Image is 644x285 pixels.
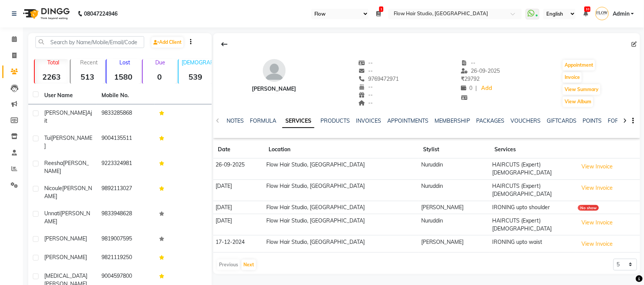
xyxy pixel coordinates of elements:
[35,72,68,82] strong: 2263
[547,117,576,124] a: GIFTCARDS
[144,59,176,66] p: Due
[44,235,87,242] span: [PERSON_NAME]
[182,59,212,66] p: [DEMOGRAPHIC_DATA]
[44,134,51,141] span: Tui
[264,179,419,201] td: Flow Hair Studio, [GEOGRAPHIC_DATA]
[490,179,576,201] td: HAIRCUTS (Expert) [DEMOGRAPHIC_DATA]
[461,75,480,82] span: 29792
[44,210,60,217] span: Unnati
[19,3,72,24] img: logo
[510,117,541,124] a: VOUCHERS
[419,214,490,235] td: Nuruddin
[490,141,576,159] th: Services
[264,141,419,159] th: Location
[461,75,465,82] span: ₹
[563,72,582,83] button: Invoice
[356,117,381,124] a: INVOICES
[97,104,154,130] td: 9833285868
[608,117,627,124] a: FORMS
[179,72,212,82] strong: 539
[106,72,140,82] strong: 1580
[227,117,244,124] a: NOTES
[613,10,630,18] span: Admin
[578,161,616,173] button: View Invoice
[216,37,232,51] div: Back to Client
[376,10,381,17] a: 1
[44,272,87,279] span: [MEDICAL_DATA]
[480,83,494,94] a: Add
[84,3,118,24] b: 08047224946
[44,185,92,200] span: [PERSON_NAME]
[563,96,593,107] button: View Album
[563,84,601,95] button: View Summary
[213,179,264,201] td: [DATE]
[359,67,373,74] span: --
[38,59,68,66] p: Total
[419,159,490,180] td: Nuruddin
[264,214,419,235] td: Flow Hair Studio, [GEOGRAPHIC_DATA]
[419,201,490,214] td: [PERSON_NAME]
[490,159,576,180] td: HAIRCUTS (Expert) [DEMOGRAPHIC_DATA]
[264,235,419,253] td: Flow Hair Studio, [GEOGRAPHIC_DATA]
[461,67,500,74] span: 26-09-2025
[44,134,92,149] span: [PERSON_NAME]
[109,59,140,66] p: Lost
[490,235,576,253] td: IRONING upto waist
[151,37,184,48] a: Add Client
[387,117,428,124] a: APPOINTMENTS
[583,10,588,17] a: 10
[213,201,264,214] td: [DATE]
[252,85,296,93] div: [PERSON_NAME]
[578,182,616,194] button: View Invoice
[282,114,314,128] a: SERVICES
[213,214,264,235] td: [DATE]
[476,84,477,92] span: |
[359,91,373,98] span: --
[44,160,89,175] span: [PERSON_NAME]
[97,87,154,104] th: Mobile No.
[563,60,595,70] button: Appointment
[97,205,154,230] td: 9833948628
[44,185,62,192] span: Nicoule
[359,75,399,82] span: 9769472971
[419,235,490,253] td: [PERSON_NAME]
[74,59,104,66] p: Recent
[71,72,104,82] strong: 513
[578,238,616,250] button: View Invoice
[419,141,490,159] th: Stylist
[213,141,264,159] th: Date
[97,155,154,180] td: 9223324981
[583,117,602,124] a: POINTS
[213,235,264,253] td: 17-12-2024
[419,179,490,201] td: Nuruddin
[44,109,87,116] span: [PERSON_NAME]
[97,249,154,267] td: 9821119250
[264,159,419,180] td: Flow Hair Studio, [GEOGRAPHIC_DATA]
[584,6,591,12] span: 10
[35,36,144,48] input: Search by Name/Mobile/Email/Code
[263,59,286,82] img: avatar
[379,6,383,12] span: 1
[97,180,154,205] td: 9892113027
[213,159,264,180] td: 26-09-2025
[578,205,599,211] div: No show
[44,210,90,225] span: [PERSON_NAME]
[44,254,87,261] span: [PERSON_NAME]
[490,214,576,235] td: HAIRCUTS (Expert) [DEMOGRAPHIC_DATA]
[97,230,154,249] td: 9819007595
[578,217,616,229] button: View Invoice
[97,130,154,155] td: 9004135511
[264,201,419,214] td: Flow Hair Studio, [GEOGRAPHIC_DATA]
[461,85,473,91] span: 0
[143,72,176,82] strong: 0
[44,160,63,167] span: Reesha
[320,117,350,124] a: PRODUCTS
[241,259,256,270] button: Next
[359,59,373,66] span: --
[40,87,97,104] th: User Name
[359,99,373,106] span: --
[490,201,576,214] td: IRONING upto shoulder
[476,117,504,124] a: PACKAGES
[596,7,609,20] img: Admin
[359,83,373,90] span: --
